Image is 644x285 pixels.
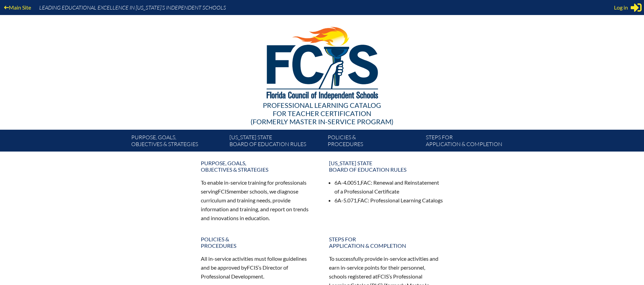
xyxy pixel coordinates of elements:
[201,178,315,222] p: To enable in-service training for professionals serving member schools, we diagnose curriculum an...
[252,15,392,108] img: FCISlogo221.eps
[334,178,444,196] li: 6A-4.0051, : Renewal and Reinstatement of a Professional Certificate
[325,233,448,252] a: Steps forapplication & completion
[423,132,521,152] a: Steps forapplication & completion
[273,109,371,117] span: for Teacher Certification
[201,254,315,281] p: All in-service activities must follow guidelines and be approved by ’s Director of Professional D...
[334,196,444,205] li: 6A-5.071, : Professional Learning Catalogs
[377,273,389,280] span: FCIS
[614,3,628,12] span: Log in
[361,179,371,186] span: FAC
[197,157,319,175] a: Purpose, goals,objectives & strategies
[325,157,448,175] a: [US_STATE] StateBoard of Education rules
[197,233,319,252] a: Policies &Procedures
[129,132,227,152] a: Purpose, goals,objectives & strategies
[1,3,34,12] a: Main Site
[227,132,325,152] a: [US_STATE] StateBoard of Education rules
[247,264,258,271] span: FCIS
[218,188,229,195] span: FCIS
[325,132,423,152] a: Policies &Procedures
[358,197,368,203] span: FAC
[126,101,519,126] div: Professional Learning Catalog (formerly Master In-service Program)
[631,2,642,13] svg: Sign in or register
